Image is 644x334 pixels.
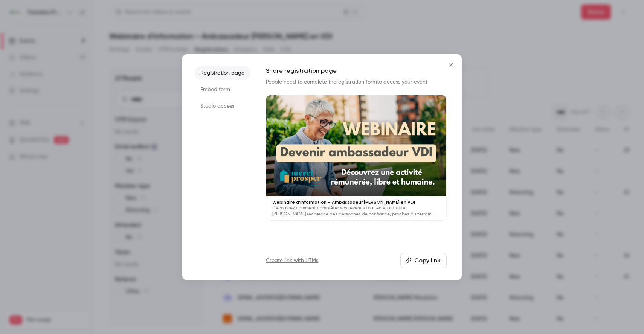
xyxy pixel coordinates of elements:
p: Découvrez comment compléter vos revenus tout en étant utile. [PERSON_NAME] recherche des personne... [272,205,440,217]
a: Webinaire d’information – Ambassadeur [PERSON_NAME] en VDIDécouvrez comment compléter vos revenus... [266,95,447,221]
button: Copy link [400,253,447,268]
a: registration form [336,79,377,85]
li: Embed form [194,83,251,96]
li: Registration page [194,66,251,80]
a: Create link with UTMs [266,257,318,264]
h1: Share registration page [266,66,447,75]
p: People need to complete the to access your event [266,78,447,86]
p: Webinaire d’information – Ambassadeur [PERSON_NAME] en VDI [272,199,440,205]
button: Close [444,57,459,72]
li: Studio access [194,99,251,113]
